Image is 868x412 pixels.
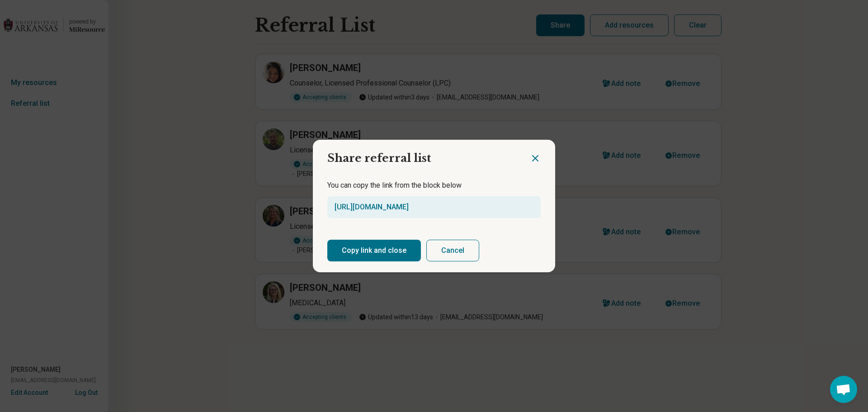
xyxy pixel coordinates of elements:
[530,153,541,164] button: Close dialog
[313,140,530,170] h2: Share referral list
[327,180,541,191] p: You can copy the link from the block below
[327,240,421,261] button: Copy link and close
[335,203,409,211] a: [URL][DOMAIN_NAME]
[426,240,479,261] button: Cancel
